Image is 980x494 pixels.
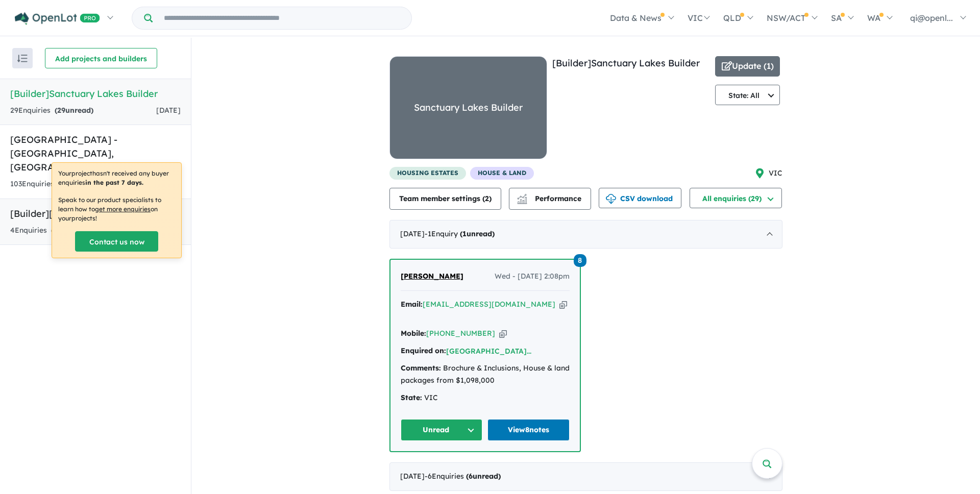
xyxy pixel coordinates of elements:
[15,12,100,25] img: Openlot PRO Logo White
[495,270,570,283] span: Wed - [DATE] 2:08pm
[156,106,181,115] span: [DATE]
[401,363,441,373] strong: Comments:
[487,419,570,441] a: View8notes
[389,167,466,180] span: housing estates
[10,207,181,220] h5: [Builder] [PERSON_NAME] Homes
[446,346,531,357] button: [GEOGRAPHIC_DATA]...
[57,106,65,115] span: 29
[769,167,782,180] span: VIC
[55,106,93,115] strong: ( unread)
[58,195,175,223] p: Speak to our product specialists to learn how to on your projects !
[389,462,782,491] div: [DATE]
[423,300,555,309] a: [EMAIL_ADDRESS][DOMAIN_NAME]
[401,300,423,309] strong: Email:
[51,226,86,235] strong: ( unread)
[401,362,570,387] div: Brochure & Inclusions, House & land packages from $1,098,000
[401,329,426,338] strong: Mobile:
[559,299,567,310] button: Copy
[401,270,463,283] a: [PERSON_NAME]
[466,472,501,481] strong: ( unread)
[470,167,534,180] span: House & Land
[574,253,586,267] a: 8
[10,87,181,101] h5: [Builder] Sanctuary Lakes Builder
[401,346,446,355] strong: Enquired on:
[85,179,143,186] b: in the past 7 days.
[389,56,547,167] a: Sanctuary Lakes Builder
[414,100,523,116] div: Sanctuary Lakes Builder
[499,328,507,339] button: Copy
[10,133,181,174] h5: [GEOGRAPHIC_DATA] - [GEOGRAPHIC_DATA] , [GEOGRAPHIC_DATA]
[690,188,782,208] button: All enquiries (29)
[95,205,151,213] u: get more enquiries
[462,229,467,238] span: 1
[389,220,782,249] div: [DATE]
[469,472,473,481] span: 6
[910,13,953,23] span: qi@openl...
[401,392,570,404] div: VIC
[10,178,150,191] div: 103 Enquir ies
[517,194,526,200] img: line-chart.svg
[425,229,495,238] span: - 1 Enquir y
[75,231,158,252] a: Contact us now
[389,188,501,210] button: Team member settings (2)
[17,55,28,62] img: sort.svg
[10,105,93,117] div: 29 Enquir ies
[485,194,489,203] span: 2
[155,7,409,29] input: Try estate name, suburb, builder or developer
[401,271,463,281] span: [PERSON_NAME]
[574,254,586,267] span: 8
[401,393,422,402] strong: State:
[715,85,780,105] button: State: All
[10,225,86,237] div: 4 Enquir ies
[715,56,780,77] button: Update (1)
[599,188,681,208] button: CSV download
[446,347,531,356] a: [GEOGRAPHIC_DATA]...
[460,229,495,238] strong: ( unread)
[517,197,527,204] img: bar-chart.svg
[519,194,581,203] span: Performance
[425,472,501,481] span: - 6 Enquir ies
[426,329,495,338] a: [PHONE_NUMBER]
[509,188,591,210] button: Performance
[401,419,483,441] button: Unread
[45,48,157,68] button: Add projects and builders
[552,57,700,69] a: [Builder]Sanctuary Lakes Builder
[58,169,175,187] p: Your project hasn't received any buyer enquiries
[606,194,616,204] img: download icon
